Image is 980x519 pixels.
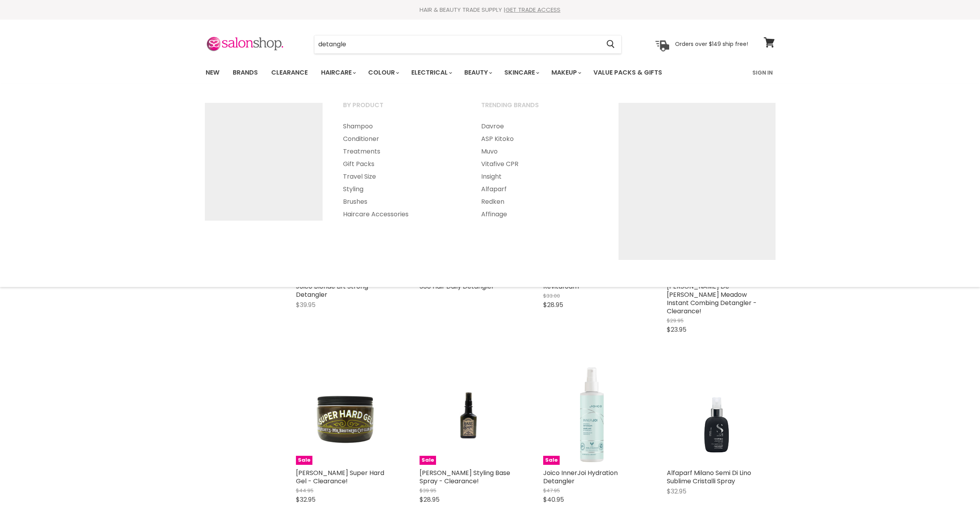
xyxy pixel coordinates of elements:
img: Brosh Super Hard Gel - Clearance! [307,365,384,465]
a: Trending Brands [471,99,608,119]
a: Gift Packs [333,158,470,170]
span: $28.95 [420,495,440,504]
a: Styling [333,183,470,196]
a: Haircare [315,64,361,81]
a: Joico InnerJoi Hydration Detangler [543,468,618,486]
a: Treatments [333,145,470,158]
button: Search [600,35,621,53]
div: HAIR & BEAUTY TRADE SUPPLY | [196,6,785,14]
ul: Main menu [471,120,608,221]
a: Muvo [471,145,608,158]
form: Product [314,35,622,54]
a: Brands [227,64,264,81]
a: Alfaparf Milano Semi Di Lino Sublime Cristalli Spray [667,468,751,486]
a: Value Packs & Gifts [588,64,668,81]
span: $23.95 [667,325,686,334]
a: Clearance [265,64,314,81]
a: Davroe [471,120,608,133]
span: $28.95 [543,300,563,309]
span: Sale [420,456,436,465]
a: Makeup [546,64,586,81]
p: Orders over $149 ship free! [675,40,748,48]
a: Vitafive CPR [471,158,608,170]
a: [PERSON_NAME] De [PERSON_NAME] Meadow Instant Combing Detangler - Clearance! [667,282,757,316]
a: Brushes [333,196,470,208]
img: Joico InnerJoi Hydration Detangler [543,365,643,465]
a: Sign In [748,64,777,81]
a: GET TRADE ACCESS [506,5,560,14]
span: $39.95 [296,300,316,309]
img: Alfaparf Milano Semi Di Lino Sublime Cristalli Spray [667,365,767,465]
nav: Main [196,61,785,84]
a: Alfaparf [471,183,608,196]
a: Joico Blonde Lift Strong Detangler [296,282,368,299]
span: $39.95 [420,487,436,494]
span: $44.95 [296,487,314,494]
span: $32.95 [667,487,686,496]
ul: Main menu [200,61,708,84]
a: Haircare Accessories [333,208,470,221]
input: Search [314,35,600,53]
a: Colour [362,64,404,81]
a: Conditioner [333,133,470,145]
span: $32.95 [296,495,316,504]
span: Sale [543,456,560,465]
a: Brosh Styling Base Spray - Clearance!Sale [420,365,520,465]
a: ASP Kitoko [471,133,608,145]
span: $47.95 [543,487,560,494]
ul: Main menu [333,120,470,221]
a: New [200,64,225,81]
a: Redken [471,196,608,208]
span: Sale [296,456,312,465]
span: $29.95 [667,317,684,324]
a: Brosh Super Hard Gel - Clearance!Sale [296,365,396,465]
a: By Product [333,99,470,119]
a: Joico InnerJoi Hydration DetanglerSale [543,365,643,465]
a: Insight [471,170,608,183]
a: Affinage [471,208,608,221]
a: Electrical [405,64,457,81]
a: [PERSON_NAME] Styling Base Spray - Clearance! [420,468,510,486]
span: $40.95 [543,495,564,504]
a: [PERSON_NAME] Super Hard Gel - Clearance! [296,468,384,486]
a: Beauty [458,64,497,81]
a: Shampoo [333,120,470,133]
a: Travel Size [333,170,470,183]
a: Skincare [498,64,544,81]
span: $33.00 [543,292,560,300]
